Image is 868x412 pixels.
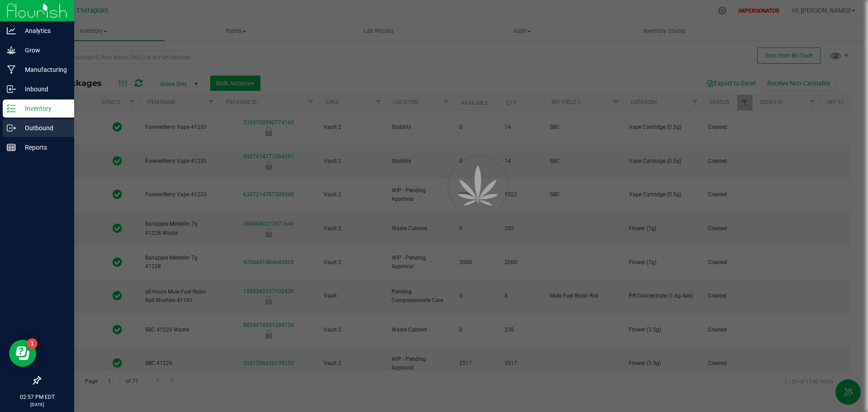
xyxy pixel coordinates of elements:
[16,123,70,133] p: Outbound
[7,46,16,55] inline-svg: Grow
[7,123,16,133] inline-svg: Outbound
[16,142,70,153] p: Reports
[7,65,16,74] inline-svg: Manufacturing
[16,64,70,75] p: Manufacturing
[7,85,16,94] inline-svg: Inbound
[4,393,70,401] p: 02:57 PM EDT
[7,104,16,113] inline-svg: Inventory
[7,143,16,152] inline-svg: Reports
[9,340,36,367] iframe: Resource center
[16,25,70,36] p: Analytics
[16,84,70,95] p: Inbound
[7,26,16,35] inline-svg: Analytics
[16,103,70,114] p: Inventory
[4,401,70,408] p: [DATE]
[27,338,38,349] iframe: Resource center unread badge
[16,45,70,56] p: Grow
